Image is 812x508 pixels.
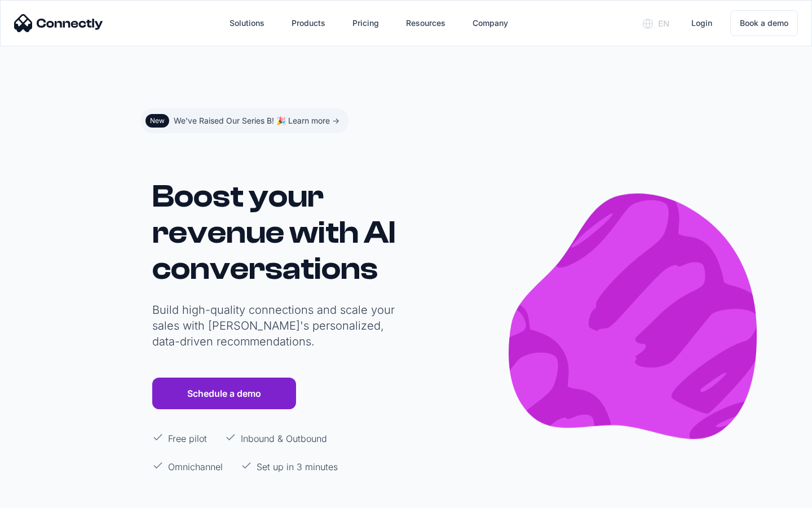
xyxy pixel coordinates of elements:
p: Free pilot [168,432,207,445]
a: Book a demo [730,10,798,36]
div: Company [473,15,508,31]
h1: Boost your revenue with AI conversations [152,178,400,287]
div: Resources [397,10,454,37]
div: Products [292,15,325,31]
a: Pricing [343,10,388,37]
div: Resources [406,15,445,31]
p: Omnichannel [168,460,223,474]
div: Products [283,10,334,37]
a: NewWe've Raised Our Series B! 🎉 Learn more -> [141,108,348,133]
div: New [150,116,165,125]
p: Build high-quality connections and scale your sales with [PERSON_NAME]'s personalized, data-drive... [152,302,400,349]
a: Login [682,10,721,37]
p: Set up in 3 minutes [257,460,338,474]
ul: Language list [23,488,68,504]
a: Schedule a demo [152,378,296,409]
p: Inbound & Outbound [241,432,327,445]
div: Company [464,10,517,37]
div: Pricing [352,15,379,31]
div: en [658,16,669,32]
div: Solutions [230,15,264,31]
img: Connectly Logo [14,14,103,32]
div: We've Raised Our Series B! 🎉 Learn more -> [174,113,339,129]
div: Login [691,15,712,31]
aside: Language selected: English [11,487,68,504]
div: en [634,15,678,32]
div: Solutions [220,10,273,37]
